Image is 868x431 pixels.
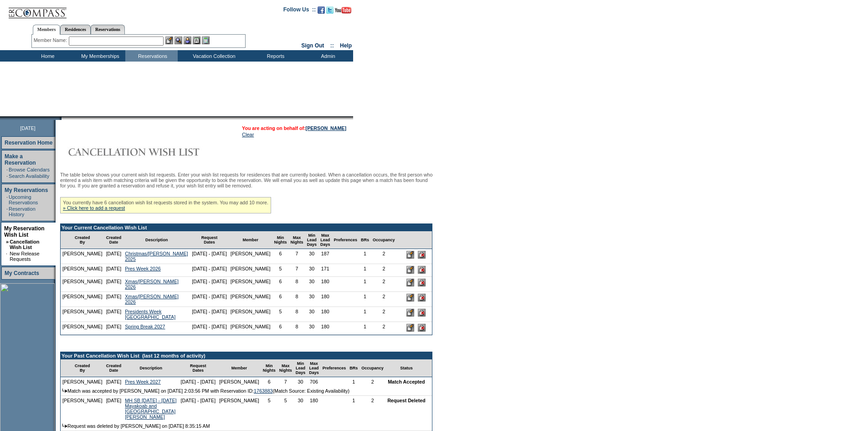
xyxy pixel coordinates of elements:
[125,398,176,420] a: MH SB [DATE] - [DATE] Mayakoab and [GEOGRAPHIC_DATA][PERSON_NAME]
[288,231,305,249] td: Max Nights
[406,294,414,301] input: Edit this Request
[192,266,227,271] nobr: [DATE] - [DATE]
[10,251,39,262] a: New Release Requests
[340,42,352,49] a: Help
[288,249,305,264] td: 7
[181,398,216,403] nobr: [DATE] - [DATE]
[332,231,360,249] td: Preferences
[5,270,39,276] a: My Contracts
[9,167,50,172] a: Browse Calendars
[192,324,227,329] nobr: [DATE] - [DATE]
[305,307,318,322] td: 30
[388,379,425,384] nobr: Match Accepted
[326,9,334,15] a: Follow us on Twitter
[192,294,227,299] nobr: [DATE] - [DATE]
[406,266,414,274] input: Edit this Request
[406,324,414,332] input: Edit this Request
[248,50,301,62] td: Reports
[6,239,9,244] b: »
[360,377,385,386] td: 2
[6,173,8,179] td: ·
[229,322,272,335] td: [PERSON_NAME]
[305,264,318,277] td: 30
[5,140,52,146] a: Reservation Home
[359,307,371,322] td: 1
[61,277,104,292] td: [PERSON_NAME]
[62,424,67,428] img: arrow.gif
[125,294,179,305] a: Xmas/[PERSON_NAME] 2026
[242,132,254,137] a: Clear
[359,249,371,264] td: 1
[301,42,324,49] a: Sign Out
[60,143,242,161] img: Cancellation Wish List
[229,249,272,264] td: [PERSON_NAME]
[178,50,248,62] td: Vacation Collection
[305,231,318,249] td: Min Lead Days
[318,9,325,15] a: Become our fan on Facebook
[348,396,360,421] td: 1
[318,277,332,292] td: 180
[9,206,36,217] a: Reservation History
[63,205,125,211] a: » Click here to add a request
[318,231,332,249] td: Max Lead Days
[5,187,48,193] a: My Reservations
[371,322,397,335] td: 2
[61,264,104,277] td: [PERSON_NAME]
[62,116,62,120] img: blank.gif
[125,309,175,320] a: Presidents Week [GEOGRAPHIC_DATA]
[104,277,123,292] td: [DATE]
[104,231,123,249] td: Created Date
[371,292,397,307] td: 2
[418,251,426,259] input: Delete this Request
[385,359,427,377] td: Status
[305,322,318,335] td: 30
[4,225,45,238] a: My Reservation Wish List
[217,359,261,377] td: Member
[6,251,9,262] td: ·
[359,277,371,292] td: 1
[305,277,318,292] td: 30
[359,231,371,249] td: BRs
[307,396,321,421] td: 180
[288,292,305,307] td: 8
[318,322,332,335] td: 180
[348,377,360,386] td: 1
[272,231,288,249] td: Min Nights
[61,377,104,386] td: [PERSON_NAME]
[123,231,190,249] td: Description
[371,231,397,249] td: Occupancy
[371,277,397,292] td: 2
[61,421,432,431] td: Request was deleted by [PERSON_NAME] on [DATE] 8:35:15 AM
[406,251,414,259] input: Edit this Request
[6,194,8,205] td: ·
[418,309,426,317] input: Delete this Request
[9,194,38,205] a: Upcoming Reservations
[348,359,360,377] td: BRs
[91,25,125,34] a: Reservations
[61,352,432,359] td: Your Past Cancellation Wish List (last 12 months of activity)
[6,167,8,172] td: ·
[104,359,123,377] td: Created Date
[192,309,227,314] nobr: [DATE] - [DATE]
[321,359,348,377] td: Preferences
[179,359,218,377] td: Request Dates
[406,279,414,286] input: Edit this Request
[371,307,397,322] td: 2
[272,307,288,322] td: 5
[359,264,371,277] td: 1
[277,359,294,377] td: Max Nights
[254,388,273,394] a: 1763883
[123,359,179,377] td: Description
[288,322,305,335] td: 8
[104,396,123,421] td: [DATE]
[371,264,397,277] td: 2
[418,279,426,286] input: Delete this Request
[283,5,316,16] td: Follow Us ::
[190,231,229,249] td: Request Dates
[229,277,272,292] td: [PERSON_NAME]
[335,7,351,14] img: Subscribe to our YouTube Channel
[242,125,346,131] span: You are acting on behalf of:
[406,309,414,317] input: Edit this Request
[418,266,426,274] input: Delete this Request
[307,377,321,386] td: 706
